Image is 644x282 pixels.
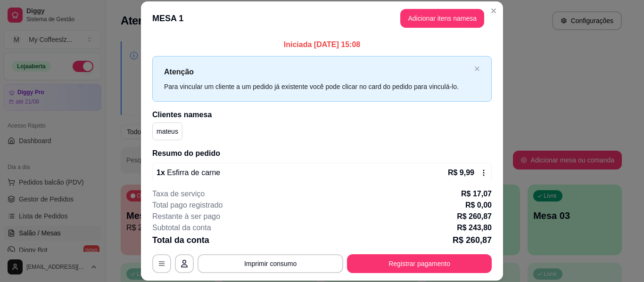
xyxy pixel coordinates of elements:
div: Para vincular um cliente a um pedido já existente você pode clicar no card do pedido para vinculá... [164,81,471,92]
p: Total da conta [152,234,209,247]
button: close [474,66,480,72]
p: Taxa de serviço [152,188,205,200]
p: 1 x [157,167,220,178]
p: R$ 260,87 [457,211,492,222]
p: Subtotal da conta [152,222,211,234]
p: R$ 243,80 [457,222,492,234]
button: Adicionar itens namesa [400,9,484,28]
button: Registrar pagamento [347,254,492,273]
button: Close [486,3,501,18]
p: R$ 260,87 [453,234,492,247]
p: R$ 9,99 [448,167,474,178]
h2: Clientes na mesa [152,109,492,121]
p: mateus [157,127,178,136]
button: Imprimir consumo [198,254,343,273]
p: Atenção [164,66,471,78]
p: Total pago registrado [152,200,223,211]
h2: Resumo do pedido [152,148,492,159]
p: Iniciada [DATE] 15:08 [152,39,492,50]
p: R$ 17,07 [461,188,492,200]
header: MESA 1 [141,1,503,35]
p: Restante à ser pago [152,211,220,222]
p: R$ 0,00 [465,200,492,211]
span: Esfirra de carne [165,169,220,177]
